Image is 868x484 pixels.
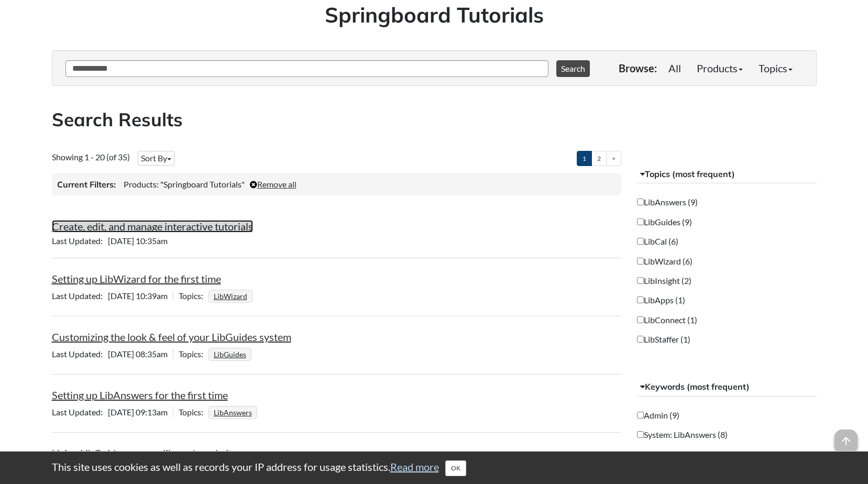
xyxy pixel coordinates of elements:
[689,58,751,79] a: Products
[250,179,296,189] a: Remove all
[637,275,691,287] label: LibInsight (2)
[52,291,108,301] span: Last Updated
[637,296,644,303] input: LibApps (1)
[52,272,221,285] a: Setting up LibWizard for the first time
[834,430,858,453] span: arrow_upward
[52,349,173,359] span: [DATE] 08:35am
[637,199,644,205] input: LibAnswers (9)
[637,412,644,419] input: Admin (9)
[212,289,249,304] a: LibWizard
[637,314,697,326] label: LibConnect (1)
[637,410,679,421] label: Admin (9)
[52,389,228,401] a: Setting up LibAnswers for the first time
[637,277,644,284] input: LibInsight (2)
[52,349,108,359] span: Last Updated
[212,405,254,420] a: LibAnswers
[637,334,690,345] label: LibStaffer (1)
[179,407,208,417] span: Topics
[160,179,245,189] span: "Springboard Tutorials"
[637,316,644,323] input: LibConnect (1)
[637,431,644,438] input: System: LibAnswers (8)
[637,238,644,245] input: LibCal (6)
[57,179,116,190] h3: Current Filters
[637,378,817,397] button: Keywords (most frequent)
[52,107,817,133] h2: Search Results
[52,447,237,459] a: Using LibGuides as your library's website
[637,294,685,306] label: LibApps (1)
[637,196,698,208] label: LibAnswers (9)
[390,460,439,473] a: Read more
[52,236,173,246] span: [DATE] 10:35am
[208,291,255,301] ul: Topics
[556,60,590,77] button: Search
[637,258,644,265] input: LibWizard (6)
[606,151,621,166] a: >
[138,151,174,166] button: Sort By
[212,347,248,362] a: LibGuides
[637,336,644,343] input: LibStaffer (1)
[208,349,254,359] ul: Topics
[52,331,291,343] a: Customizing the look & feel of your LibGuides system
[637,216,692,228] label: LibGuides (9)
[179,291,208,301] span: Topics
[661,58,689,79] a: All
[41,459,827,476] div: This site uses cookies as well as records your IP address for usage statistics.
[52,152,130,162] span: Showing 1 - 20 (of 35)
[577,151,592,166] a: 1
[52,236,108,246] span: Last Updated
[52,220,253,233] a: Create, edit, and manage interactive tutorials
[124,179,159,189] span: Products:
[637,429,728,441] label: System: LibAnswers (8)
[637,256,693,267] label: LibWizard (6)
[637,236,678,247] label: LibCal (6)
[751,58,800,79] a: Topics
[637,449,738,460] label: System: LibWizard Full (6)
[591,151,607,166] a: 2
[208,407,260,417] ul: Topics
[834,431,858,443] a: arrow_upward
[637,218,644,225] input: LibGuides (9)
[445,460,466,476] button: Close
[179,349,208,359] span: Topics
[577,151,621,166] ul: Pagination of search results
[52,407,108,417] span: Last Updated
[619,61,657,75] p: Browse:
[52,407,173,417] span: [DATE] 09:13am
[637,165,817,184] button: Topics (most frequent)
[52,291,173,301] span: [DATE] 10:39am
